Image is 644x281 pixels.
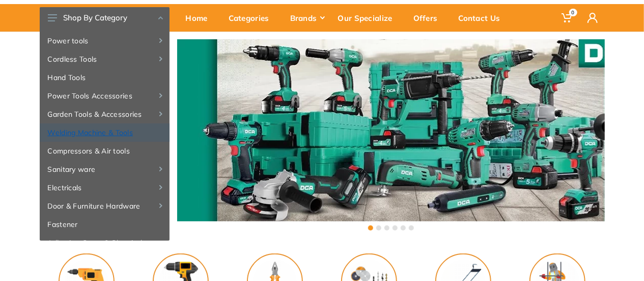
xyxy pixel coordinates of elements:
a: Offers [406,4,452,32]
a: Power Tools Accessories [40,87,170,105]
a: Welding Machine & Tools [40,123,170,142]
a: Compressors & Air tools [40,142,170,160]
a: Sanitary ware [40,160,170,178]
a: Fastener [40,215,170,234]
a: 0 [554,4,580,32]
a: Contact Us [452,4,514,32]
div: Contact Us [452,7,514,29]
div: Home [179,7,221,29]
span: 0 [569,9,577,16]
div: Offers [406,7,452,29]
div: Brands [283,7,331,29]
div: Our Specialize [331,7,406,29]
a: Our Specialize [331,4,406,32]
div: Categories [221,7,283,29]
a: Home [179,4,221,32]
a: Categories [221,4,283,32]
button: Shop By Category [40,7,170,29]
a: Power tools [40,32,170,50]
a: Cordless Tools [40,50,170,68]
a: Hand Tools [40,68,170,87]
a: Electricals [40,178,170,197]
a: Door & Furniture Hardware [40,197,170,215]
a: Adhesive, Spray & Chemical [40,234,170,252]
a: Garden Tools & Accessories [40,105,170,123]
